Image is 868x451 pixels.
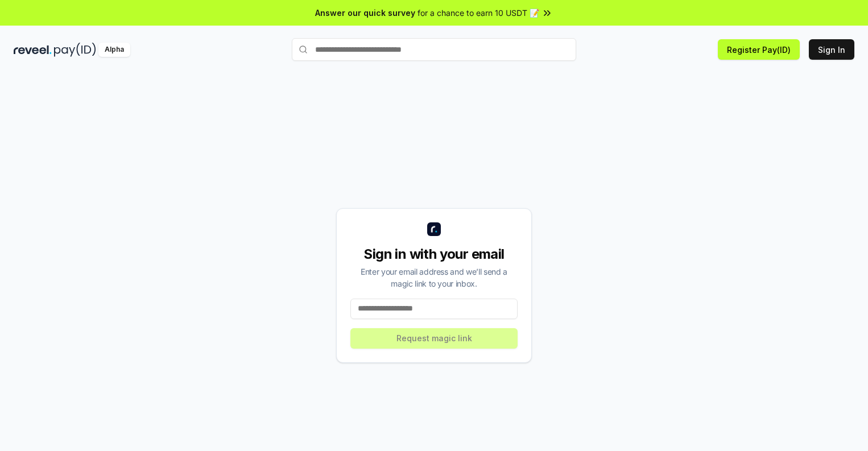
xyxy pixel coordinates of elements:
img: reveel_dark [14,43,52,57]
button: Sign In [809,39,854,60]
span: for a chance to earn 10 USDT 📝 [418,7,539,19]
div: Alpha [98,43,130,57]
img: pay_id [54,43,96,57]
span: Answer our quick survey [315,7,415,19]
img: logo_small [427,222,441,236]
div: Enter your email address and we’ll send a magic link to your inbox. [350,266,518,289]
div: Sign in with your email [350,245,518,263]
button: Register Pay(ID) [718,39,800,60]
